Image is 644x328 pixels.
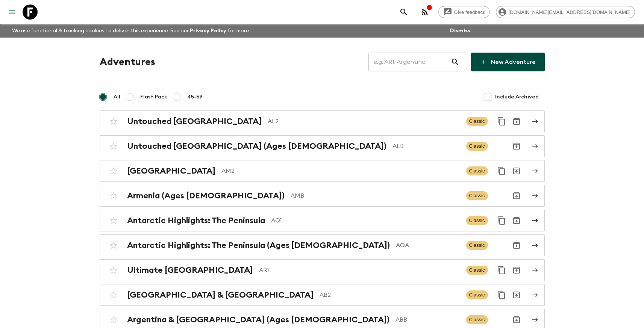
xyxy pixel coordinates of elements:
[100,210,545,231] a: Antarctic Highlights: The PeninsulaAQ1ClassicDuplicate for 45-59Archive
[9,24,253,38] p: We use functional & tracking cookies to deliver this experience. See our for more.
[395,315,460,324] p: ABB
[127,315,389,325] h2: Argentina & [GEOGRAPHIC_DATA] (Ages [DEMOGRAPHIC_DATA])
[438,6,490,18] a: Give feedback
[114,93,120,101] span: All
[221,166,460,175] p: AM2
[291,191,460,200] p: AMB
[509,213,524,228] button: Archive
[448,26,472,36] button: Dismiss
[100,259,545,281] a: Ultimate [GEOGRAPHIC_DATA]AR1ClassicDuplicate for 45-59Archive
[466,117,488,126] span: Classic
[509,263,524,278] button: Archive
[495,93,539,101] span: Include Archived
[494,263,509,278] button: Duplicate for 45-59
[505,9,635,15] span: [DOMAIN_NAME][EMAIL_ADDRESS][DOMAIN_NAME]
[190,28,226,33] a: Privacy Policy
[320,290,460,299] p: AB2
[509,238,524,253] button: Archive
[392,142,460,151] p: ALB
[466,191,488,200] span: Classic
[127,141,386,151] h2: Untouched [GEOGRAPHIC_DATA] (Ages [DEMOGRAPHIC_DATA])
[466,290,488,299] span: Classic
[494,163,509,178] button: Duplicate for 45-59
[466,216,488,225] span: Classic
[127,240,390,250] h2: Antarctic Highlights: The Peninsula (Ages [DEMOGRAPHIC_DATA])
[466,315,488,324] span: Classic
[494,287,509,302] button: Duplicate for 45-59
[127,290,314,300] h2: [GEOGRAPHIC_DATA] & [GEOGRAPHIC_DATA]
[396,5,411,20] button: search adventures
[127,216,265,225] h2: Antarctic Highlights: The Peninsula
[187,93,203,101] span: 45-59
[100,284,545,306] a: [GEOGRAPHIC_DATA] & [GEOGRAPHIC_DATA]AB2ClassicDuplicate for 45-59Archive
[471,53,545,71] a: New Adventure
[509,312,524,327] button: Archive
[509,114,524,129] button: Archive
[466,266,488,275] span: Classic
[100,54,155,70] h1: Adventures
[494,213,509,228] button: Duplicate for 45-59
[271,216,460,225] p: AQ1
[100,110,545,132] a: Untouched [GEOGRAPHIC_DATA]AL2ClassicDuplicate for 45-59Archive
[466,166,488,175] span: Classic
[100,160,545,182] a: [GEOGRAPHIC_DATA]AM2ClassicDuplicate for 45-59Archive
[368,51,451,73] input: e.g. AR1, Argentina
[100,185,545,207] a: Armenia (Ages [DEMOGRAPHIC_DATA])AMBClassicArchive
[259,266,460,275] p: AR1
[509,163,524,178] button: Archive
[127,116,262,126] h2: Untouched [GEOGRAPHIC_DATA]
[140,93,167,101] span: Flash Pack
[268,117,460,126] p: AL2
[494,114,509,129] button: Duplicate for 45-59
[466,241,488,250] span: Classic
[509,188,524,203] button: Archive
[5,5,20,20] button: menu
[509,139,524,154] button: Archive
[450,9,489,15] span: Give feedback
[100,234,545,256] a: Antarctic Highlights: The Peninsula (Ages [DEMOGRAPHIC_DATA])AQAClassicArchive
[466,142,488,151] span: Classic
[509,287,524,302] button: Archive
[396,241,460,250] p: AQA
[100,135,545,157] a: Untouched [GEOGRAPHIC_DATA] (Ages [DEMOGRAPHIC_DATA])ALBClassicArchive
[496,6,635,18] div: [DOMAIN_NAME][EMAIL_ADDRESS][DOMAIN_NAME]
[127,191,285,201] h2: Armenia (Ages [DEMOGRAPHIC_DATA])
[127,166,215,176] h2: [GEOGRAPHIC_DATA]
[127,265,253,275] h2: Ultimate [GEOGRAPHIC_DATA]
